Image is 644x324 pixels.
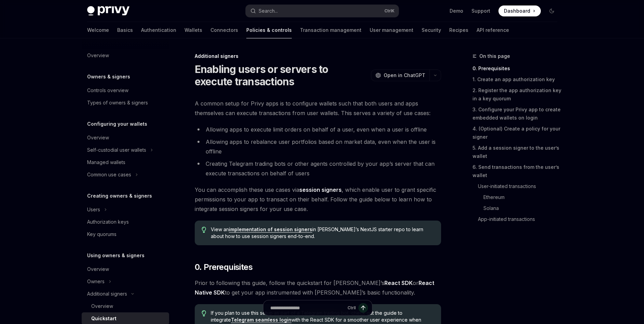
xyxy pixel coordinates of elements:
[82,169,169,181] button: Toggle Common use cases section
[195,137,441,156] li: Allowing apps to rebalance user portfolios based on market data, even when the user is offline
[299,186,342,194] a: session signers
[82,288,169,300] button: Toggle Additional signers section
[472,123,563,142] a: 4. (Optional) Create a policy for your signer
[195,262,252,273] span: 0. Prerequisites
[87,6,129,16] img: dark logo
[87,73,130,81] h5: Owners & signers
[87,134,109,142] div: Overview
[82,84,169,97] a: Controls overview
[82,300,169,312] a: Overview
[472,142,563,162] a: 5. Add a session signer to the user’s wallet
[371,70,429,81] button: Open in ChatGPT
[87,22,109,38] a: Welcome
[87,290,127,298] div: Additional signers
[87,192,152,200] h5: Creating owners & signers
[195,53,441,60] div: Additional signers
[87,86,128,95] div: Controls overview
[195,99,441,118] span: A common setup for Privy apps is to configure wallets such that both users and apps themselves ca...
[91,314,117,323] div: Quickstart
[87,277,105,286] div: Owners
[87,120,147,128] h5: Configuring your wallets
[300,22,361,38] a: Transaction management
[82,216,169,228] a: Authorization keys
[498,5,541,16] a: Dashboard
[87,171,131,179] div: Common use cases
[472,63,563,74] a: 0. Prerequisites
[259,7,278,15] div: Search...
[87,51,109,60] div: Overview
[472,104,563,123] a: 3. Configure your Privy app to create embedded wallets on login
[195,278,441,297] span: Prior to following this guide, follow the quickstart for [PERSON_NAME]’s or to get your app instr...
[91,302,113,310] div: Overview
[270,300,345,315] input: Ask a question...
[472,85,563,104] a: 2. Register the app authorization key in a key quorum
[87,218,129,226] div: Authorization keys
[82,203,169,216] button: Toggle Users section
[422,22,441,38] a: Security
[202,227,206,233] svg: Tip
[82,156,169,169] a: Managed wallets
[87,158,125,166] div: Managed wallets
[370,22,413,38] a: User management
[384,72,425,79] span: Open in ChatGPT
[472,74,563,85] a: 1. Create an app authorization key
[479,52,510,60] span: On this page
[87,146,146,154] div: Self-custodial user wallets
[504,8,530,14] span: Dashboard
[384,8,395,14] span: Ctrl K
[82,275,169,288] button: Toggle Owners section
[195,125,441,134] li: Allowing apps to execute limit orders on behalf of a user, even when a user is offline
[195,159,441,178] li: Creating Telegram trading bots or other agents controlled by your app’s server that can execute t...
[450,8,463,14] a: Demo
[82,263,169,275] a: Overview
[82,49,169,62] a: Overview
[546,5,557,16] button: Toggle dark mode
[472,162,563,181] a: 6. Send transactions from the user’s wallet
[87,205,100,214] div: Users
[195,185,441,214] span: You can accomplish these use cases via , which enable user to grant specific permissions to your ...
[358,303,368,313] button: Send message
[195,63,368,88] h1: Enabling users or servers to execute transactions
[211,226,434,240] span: View an in [PERSON_NAME]’s NextJS starter repo to learn about how to use session signers end-to-end.
[472,203,563,214] a: Solana
[472,214,563,225] a: App-initiated transactions
[87,251,145,260] h5: Using owners & signers
[210,22,238,38] a: Connectors
[246,5,399,17] button: Open search
[141,22,176,38] a: Authentication
[472,181,563,192] a: User-initiated transactions
[449,22,468,38] a: Recipes
[82,144,169,156] button: Toggle Self-custodial user wallets section
[87,265,109,273] div: Overview
[87,99,148,107] div: Types of owners & signers
[246,22,292,38] a: Policies & controls
[117,22,133,38] a: Basics
[82,97,169,109] a: Types of owners & signers
[87,230,117,238] div: Key quorums
[384,279,413,287] a: React SDK
[472,192,563,203] a: Ethereum
[82,132,169,144] a: Overview
[184,22,202,38] a: Wallets
[471,8,490,14] a: Support
[229,226,312,233] a: implementation of session signers
[477,22,509,38] a: API reference
[82,228,169,240] a: Key quorums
